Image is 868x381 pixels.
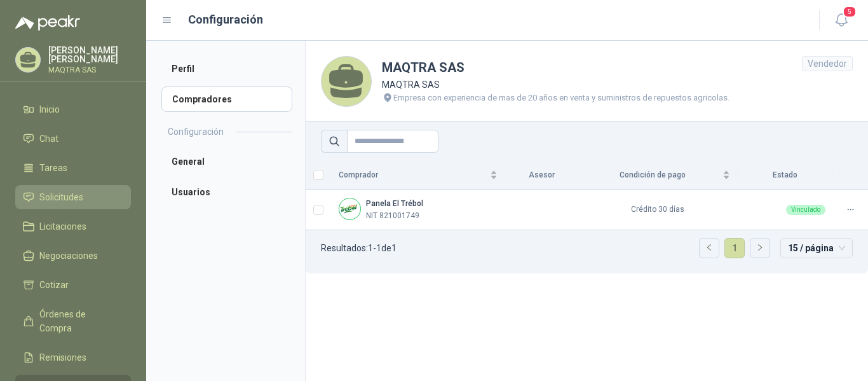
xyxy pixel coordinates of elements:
[15,345,131,370] a: Remisiones
[161,179,292,205] a: Usuarios
[15,97,131,121] a: Inicio
[705,244,713,251] span: left
[15,127,131,151] a: Chat
[585,169,720,181] span: Condición de pago
[750,239,770,258] button: right
[738,160,833,190] th: Estado
[382,58,729,78] h1: MAQTRA SAS
[725,239,744,258] a: 1
[15,244,131,268] a: Negociaciones
[750,238,770,258] li: Página siguiente
[161,87,292,112] a: Compradores
[366,210,419,222] p: NIT 821001749
[15,214,131,239] a: Licitaciones
[505,160,578,190] th: Asesor
[788,239,845,258] span: 15 / página
[39,219,86,233] span: Licitaciones
[331,160,505,190] th: Comprador
[339,169,487,181] span: Comprador
[39,278,69,292] span: Cotizar
[15,273,131,297] a: Cotizar
[15,15,80,31] img: Logo peakr
[15,185,131,209] a: Solicitudes
[724,238,745,258] li: 1
[168,125,224,139] h2: Configuración
[393,92,729,104] p: Empresa con experiencia de mas de 20 años en venta y suministros de repuestos agricolas.
[382,78,729,92] p: MAQTRA SAS
[48,66,131,74] p: MAQTRA SAS
[578,160,738,190] th: Condición de pago
[161,56,292,81] a: Perfil
[786,205,825,215] div: Vinculado
[39,249,98,263] span: Negociaciones
[15,302,131,340] a: Órdenes de Compra
[39,102,60,116] span: Inicio
[700,239,719,258] button: left
[366,199,423,208] b: Panela El Trébol
[780,238,853,258] div: tamaño de página
[161,149,292,174] a: General
[39,190,83,204] span: Solicitudes
[39,307,119,335] span: Órdenes de Compra
[39,132,58,146] span: Chat
[756,244,764,251] span: right
[802,56,853,71] div: Vendedor
[188,11,263,29] h1: Configuración
[830,9,853,32] button: 5
[843,6,857,18] span: 5
[39,161,67,175] span: Tareas
[339,198,360,219] img: Company Logo
[48,46,131,64] p: [PERSON_NAME] [PERSON_NAME]
[321,244,397,253] p: Resultados: 1 - 1 de 1
[699,238,719,258] li: Página anterior
[578,190,738,230] td: Crédito 30 días
[39,350,86,364] span: Remisiones
[15,156,131,180] a: Tareas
